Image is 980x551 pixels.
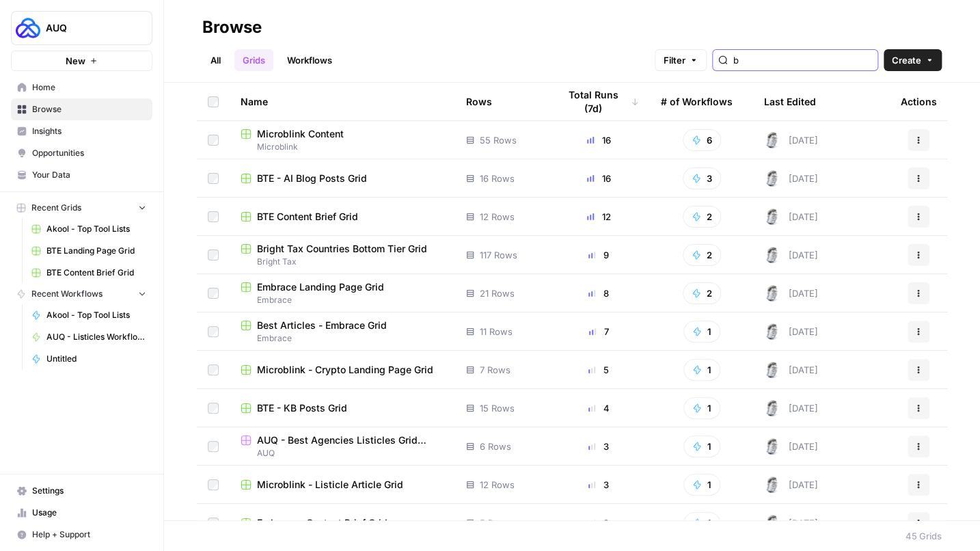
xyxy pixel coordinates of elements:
[558,172,639,185] div: 16
[733,53,872,67] input: Search
[257,516,387,530] span: Embrace - Content Brief Grid
[25,262,152,284] a: BTE Content Brief Grid
[764,323,818,340] div: [DATE]
[257,478,403,492] span: Microblink - Listicle Article Grid
[241,127,444,153] a: Microblink ContentMicroblink
[46,267,146,279] span: BTE Content Brief Grid
[241,401,444,415] a: BTE - KB Posts Grid
[257,172,367,185] span: BTE - AI Blog Posts Grid
[683,435,720,457] button: 1
[257,280,384,294] span: Embrace Landing Page Grid
[480,401,515,415] span: 15 Rows
[11,77,152,98] a: Home
[257,319,387,332] span: Best Articles - Embrace Grid
[764,170,818,187] div: [DATE]
[11,51,152,71] button: New
[901,83,937,120] div: Actions
[46,245,146,257] span: BTE Landing Page Grid
[11,524,152,546] button: Help + Support
[480,440,511,453] span: 6 Rows
[764,362,780,378] img: 28dbpmxwbe1lgts1kkshuof3rm4g
[764,209,780,225] img: 28dbpmxwbe1lgts1kkshuof3rm4g
[683,512,720,534] button: 1
[558,401,639,415] div: 4
[480,210,515,224] span: 12 Rows
[257,363,433,377] span: Microblink - Crypto Landing Page Grid
[884,49,942,71] button: Create
[241,172,444,185] a: BTE - AI Blog Posts Grid
[661,83,733,120] div: # of Workflows
[480,133,517,147] span: 55 Rows
[480,363,511,377] span: 7 Rows
[257,210,358,224] span: BTE Content Brief Grid
[241,242,444,268] a: Bright Tax Countries Bottom Tier GridBright Tax
[558,83,639,120] div: Total Runs (7d)
[558,516,639,530] div: 2
[683,359,720,381] button: 1
[241,83,444,120] div: Name
[46,353,146,365] span: Untitled
[480,516,511,530] span: 5 Rows
[241,478,444,492] a: Microblink - Listicle Article Grid
[764,438,780,455] img: 28dbpmxwbe1lgts1kkshuof3rm4g
[764,438,818,455] div: [DATE]
[25,240,152,262] a: BTE Landing Page Grid
[32,125,146,137] span: Insights
[764,323,780,340] img: 28dbpmxwbe1lgts1kkshuof3rm4g
[25,348,152,370] a: Untitled
[683,206,721,228] button: 2
[480,286,515,300] span: 21 Rows
[241,280,444,306] a: Embrace Landing Page GridEmbrace
[241,363,444,377] a: Microblink - Crypto Landing Page Grid
[892,53,921,67] span: Create
[480,478,515,492] span: 12 Rows
[764,515,780,531] img: 28dbpmxwbe1lgts1kkshuof3rm4g
[683,321,720,342] button: 1
[25,326,152,348] a: AUQ - Listicles Workflow #3
[764,247,780,263] img: 28dbpmxwbe1lgts1kkshuof3rm4g
[257,127,344,141] span: Microblink Content
[683,397,720,419] button: 1
[764,476,780,493] img: 28dbpmxwbe1lgts1kkshuof3rm4g
[31,202,81,214] span: Recent Grids
[241,433,444,459] a: AUQ - Best Agencies Listicles Grid (Final)AUQ
[480,325,513,338] span: 11 Rows
[11,142,152,164] a: Opportunities
[664,53,685,67] span: Filter
[202,16,262,38] div: Browse
[11,480,152,502] a: Settings
[241,141,444,153] span: Microblink
[241,294,444,306] span: Embrace
[558,478,639,492] div: 3
[558,440,639,453] div: 3
[558,210,639,224] div: 12
[25,304,152,326] a: Akool - Top Tool Lists
[764,247,818,263] div: [DATE]
[466,83,492,120] div: Rows
[241,516,444,530] a: Embrace - Content Brief Grid
[202,49,229,71] a: All
[11,120,152,142] a: Insights
[32,528,146,541] span: Help + Support
[241,210,444,224] a: BTE Content Brief Grid
[764,476,818,493] div: [DATE]
[764,515,818,531] div: [DATE]
[683,282,721,304] button: 2
[764,400,818,416] div: [DATE]
[25,218,152,240] a: Akool - Top Tool Lists
[906,529,942,543] div: 45 Grids
[31,288,103,300] span: Recent Workflows
[683,244,721,266] button: 2
[16,16,40,40] img: AUQ Logo
[11,284,152,304] button: Recent Workflows
[480,248,517,262] span: 117 Rows
[46,21,128,35] span: AUQ
[764,83,816,120] div: Last Edited
[32,103,146,116] span: Browse
[558,133,639,147] div: 16
[683,474,720,496] button: 1
[241,447,444,459] span: AUQ
[46,223,146,235] span: Akool - Top Tool Lists
[32,147,146,159] span: Opportunities
[279,49,340,71] a: Workflows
